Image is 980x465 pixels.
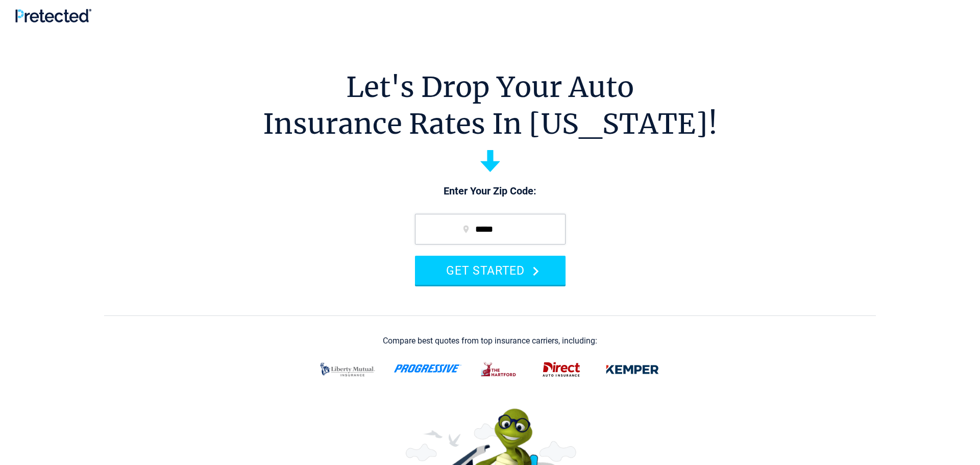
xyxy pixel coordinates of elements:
img: Pretected Logo [15,9,91,22]
img: thehartford [474,356,524,383]
img: liberty [314,356,381,383]
h1: Let's Drop Your Auto Insurance Rates In [US_STATE]! [263,69,718,142]
img: direct [536,356,586,383]
p: Enter Your Zip Code: [405,184,576,199]
input: zip code [415,214,566,244]
img: progressive [394,364,462,373]
button: GET STARTED [415,256,566,285]
img: kemper [599,356,666,383]
div: Compare best quotes from top insurance carriers, including: [383,336,597,346]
